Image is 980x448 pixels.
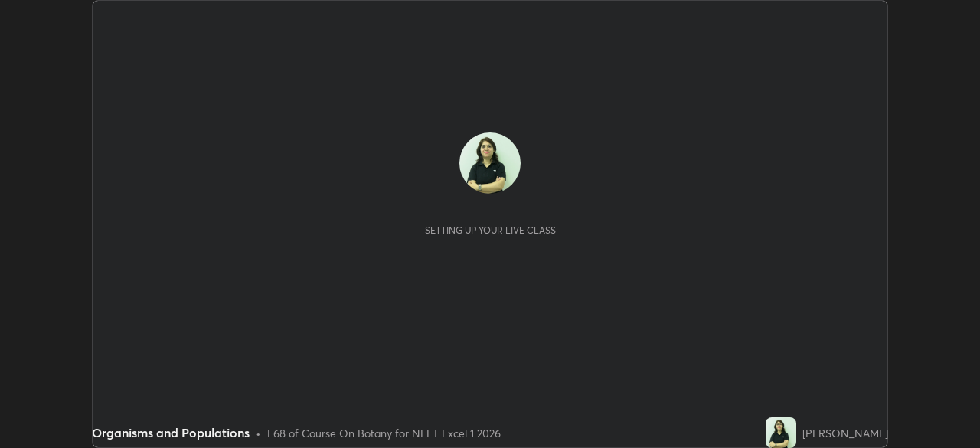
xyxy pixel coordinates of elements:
div: [PERSON_NAME] [802,425,888,441]
img: b717d25577f447d5b7b8baad72da35ae.jpg [766,417,796,448]
div: L68 of Course On Botany for NEET Excel 1 2026 [267,425,501,441]
div: Organisms and Populations [92,423,250,442]
img: b717d25577f447d5b7b8baad72da35ae.jpg [459,132,521,194]
div: Setting up your live class [425,224,556,236]
div: • [256,425,261,441]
